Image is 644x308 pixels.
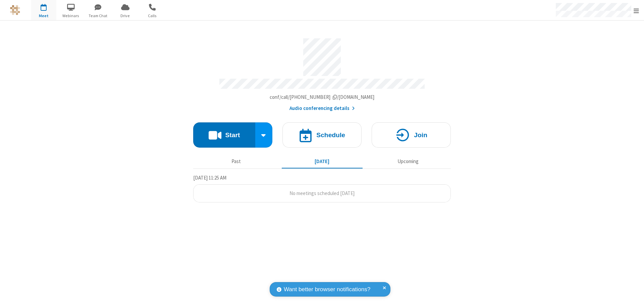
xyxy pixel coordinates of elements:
[372,122,451,148] button: Join
[282,122,362,148] button: Schedule
[414,132,427,138] h4: Join
[196,155,277,168] button: Past
[289,190,355,196] span: No meetings scheduled [DATE]
[193,33,451,112] section: Account details
[255,122,273,148] div: Start conference options
[193,122,255,148] button: Start
[193,175,226,181] span: [DATE] 11:25 AM
[270,94,375,100] span: Copy my meeting room link
[225,132,240,138] h4: Start
[10,5,20,15] img: QA Selenium DO NOT DELETE OR CHANGE
[368,155,448,168] button: Upcoming
[140,13,165,19] span: Calls
[58,13,84,19] span: Webinars
[289,105,355,112] button: Audio conferencing details
[282,155,363,168] button: [DATE]
[270,93,375,101] button: Copy my meeting room linkCopy my meeting room link
[86,13,111,19] span: Team Chat
[193,174,451,203] section: Today's Meetings
[284,285,370,294] span: Want better browser notifications?
[316,132,345,138] h4: Schedule
[113,13,138,19] span: Drive
[31,13,56,19] span: Meet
